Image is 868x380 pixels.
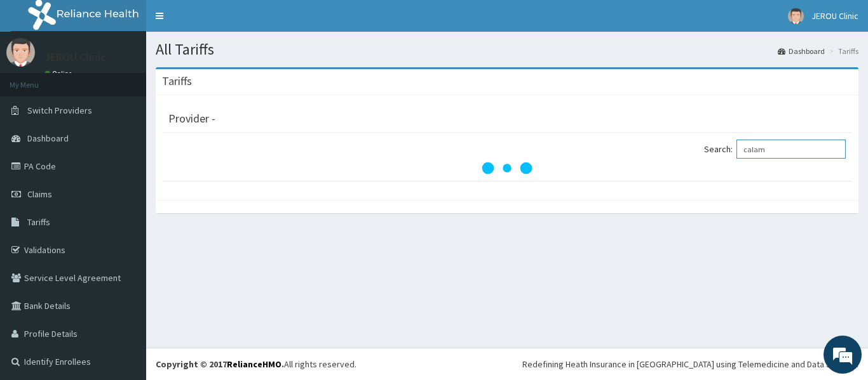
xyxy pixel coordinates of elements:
div: Chat with us now [66,71,214,88]
div: Minimize live chat window [208,6,239,37]
p: JEROU Clinic [44,51,106,63]
span: We're online! [74,111,175,239]
h3: Tariffs [162,75,192,87]
img: User Image [6,38,35,67]
span: JEROU Clinic [811,10,858,22]
footer: All rights reserved. [146,348,868,380]
a: Dashboard [778,46,825,56]
li: Tariffs [826,46,858,56]
span: Switch Providers [27,105,92,116]
a: RelianceHMO [227,358,281,370]
span: Claims [27,188,52,200]
h3: Provider - [168,113,215,124]
strong: Copyright © 2017 . [156,358,284,370]
input: Search: [736,140,846,159]
div: Redefining Heath Insurance in [GEOGRAPHIC_DATA] using Telemedicine and Data Science! [522,358,858,370]
img: d_794563401_company_1708531726252_794563401 [24,63,51,95]
label: Search: [704,140,846,159]
img: User Image [788,8,804,24]
textarea: Type your message and hit 'Enter' [6,249,242,293]
a: Online [44,69,75,78]
span: Dashboard [27,133,69,144]
h1: All Tariffs [156,41,858,58]
span: Tariffs [27,216,50,228]
svg: audio-loading [482,143,532,193]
